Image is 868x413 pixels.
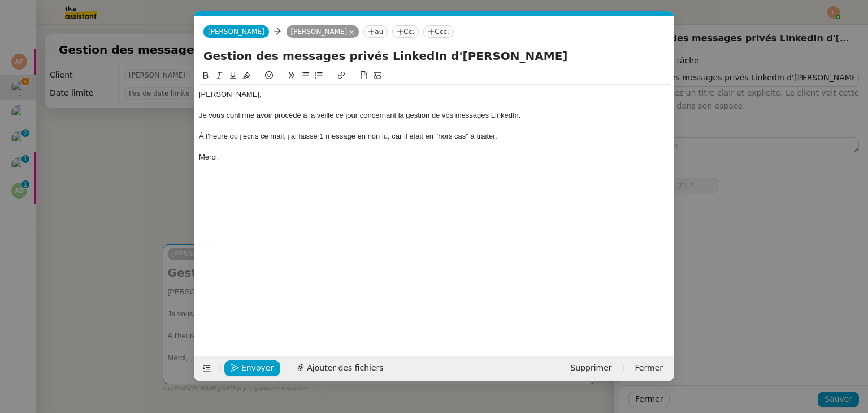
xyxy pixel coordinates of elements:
[290,360,390,376] button: Ajouter des fichiers
[570,362,611,375] span: Supprimer
[208,28,264,36] span: [PERSON_NAME]
[199,89,670,100] div: [PERSON_NAME],
[241,362,274,375] span: Envoyer
[199,110,670,121] div: Je vous confirme avoir procédé à la veille ce jour concernant la gestion de vos messages LinkedIn.
[307,362,383,375] span: Ajouter des fichiers
[287,25,359,38] nz-tag: [PERSON_NAME]
[363,25,388,38] nz-tag: au
[203,48,665,64] input: Subject
[635,362,663,375] span: Fermer
[224,360,280,376] button: Envoyer
[628,360,670,376] button: Fermer
[563,360,618,376] button: Supprimer
[392,25,419,38] nz-tag: Cc:
[199,131,670,141] div: À l'heure où j'écris ce mail, j'ai laissé 1 message en non lu, car il était en "hors cas" à traiter.
[423,25,454,38] nz-tag: Ccc:
[199,152,670,162] div: Merci,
